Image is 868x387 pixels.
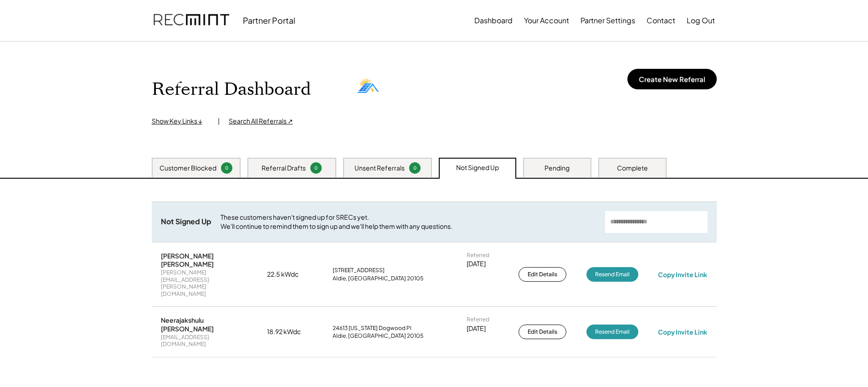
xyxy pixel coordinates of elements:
div: Neerajakshulu [PERSON_NAME] [161,316,247,332]
button: Edit Details [519,325,566,339]
div: Copy Invite Link [658,270,707,279]
div: 0 [312,165,320,171]
div: Pending [544,164,570,173]
button: Contact [647,11,675,30]
div: 0 [411,165,419,171]
div: Not Signed Up [161,217,211,227]
div: Not Signed Up [456,163,499,172]
div: 18.92 kWdc [267,327,313,336]
div: [DATE] [467,259,486,268]
div: 0 [222,165,231,171]
div: 24613 [US_STATE] Dogwood Pl [333,325,411,332]
div: Partner Portal [243,15,295,26]
div: Referral Drafts [262,164,306,173]
button: Your Account [524,11,569,30]
div: [STREET_ADDRESS] [333,267,385,274]
div: Search All Referrals ↗ [229,117,293,126]
div: These customers haven't signed up for SRECs yet. We'll continue to remind them to sign up and we'... [221,213,596,231]
button: Resend Email [586,325,638,339]
div: Show Key Links ↓ [152,117,209,126]
button: Log Out [687,11,715,30]
div: Aldie, [GEOGRAPHIC_DATA] 20105 [333,332,423,340]
button: Create New Referral [627,69,717,89]
div: 22.5 kWdc [267,270,313,279]
div: [EMAIL_ADDRESS][DOMAIN_NAME] [161,334,247,348]
div: Referred [467,252,489,259]
div: [DATE] [467,324,486,333]
button: Resend Email [586,267,638,282]
h1: Referral Dashboard [152,79,311,100]
div: Referred [467,316,489,323]
img: recmint-logotype%403x.png [154,5,229,36]
div: [PERSON_NAME][EMAIL_ADDRESS][PERSON_NAME][DOMAIN_NAME] [161,269,247,297]
div: Copy Invite Link [658,328,707,336]
button: Edit Details [519,267,566,282]
div: [PERSON_NAME] [PERSON_NAME] [161,252,247,268]
img: PNG-2.png [343,64,393,114]
button: Partner Settings [580,11,635,30]
div: | [218,117,220,126]
div: Unsent Referrals [354,164,405,173]
div: Complete [617,164,648,173]
button: Dashboard [474,11,513,30]
div: Aldie, [GEOGRAPHIC_DATA] 20105 [333,275,423,282]
div: Customer Blocked [159,164,216,173]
